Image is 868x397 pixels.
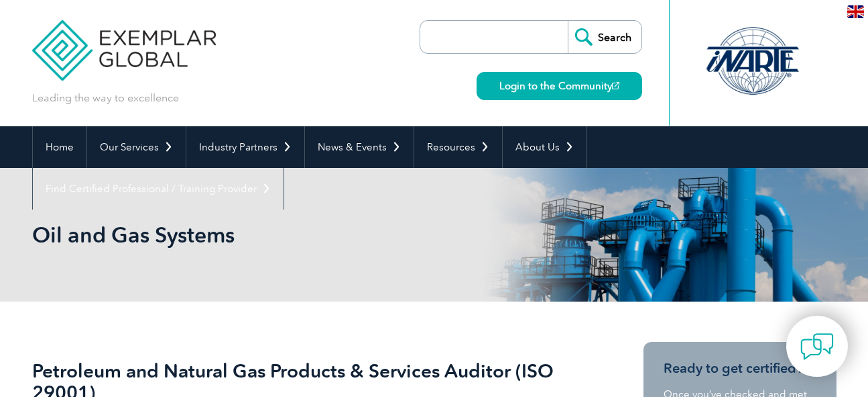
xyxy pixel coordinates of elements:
[32,91,179,105] p: Leading the way to excellence
[800,330,834,363] img: contact-chat.png
[847,5,864,18] img: en
[568,21,641,53] input: Search
[477,72,642,100] a: Login to the Community
[664,360,816,377] h3: Ready to get certified?
[305,126,414,168] a: News & Events
[87,126,186,168] a: Our Services
[33,168,284,210] a: Find Certified Professional / Training Provider
[503,126,586,168] a: About Us
[414,126,502,168] a: Resources
[32,222,547,248] h1: Oil and Gas Systems
[33,126,86,168] a: Home
[612,82,619,89] img: open_square.png
[186,126,304,168] a: Industry Partners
